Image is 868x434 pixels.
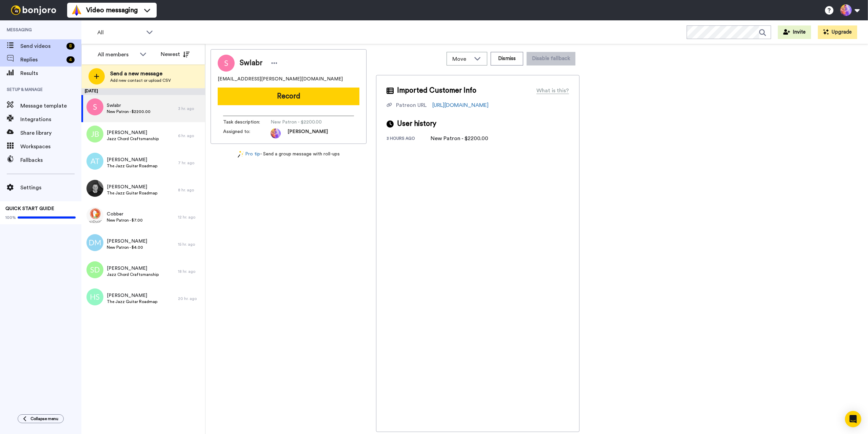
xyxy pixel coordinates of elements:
div: 7 hr. ago [178,160,202,166]
span: Settings [20,184,81,192]
div: 20 hr. ago [178,296,202,301]
span: New Patron - $4.00 [107,245,147,250]
span: User history [397,119,436,129]
span: [PERSON_NAME] [107,292,157,299]
div: 6 hr. ago [178,133,202,138]
span: All [97,29,143,37]
a: Pro tip [238,151,260,158]
span: [PERSON_NAME] [107,265,159,272]
span: 100% [5,215,16,220]
span: Jazz Chord Craftsmanship [107,136,159,141]
img: 08bad272-88a8-4b98-bff2-9b3ccb00053b.jpg [86,180,103,197]
span: Video messaging [86,5,138,15]
img: sd.png [86,261,103,278]
img: s.png [86,98,103,115]
span: [PERSON_NAME] [107,238,147,245]
span: Send videos [20,42,64,50]
span: Collapse menu [31,416,58,421]
div: 3 hr. ago [178,106,202,111]
span: Assigned to: [223,128,271,138]
span: Replies [20,56,64,64]
div: Patreon URL [396,101,427,109]
span: New Patron - $7.00 [107,218,143,223]
div: All members [98,51,136,59]
span: Integrations [20,115,81,124]
img: magic-wand.svg [238,151,244,158]
span: Move [452,55,471,63]
img: dm.png [86,234,103,251]
span: Workspaces [20,143,81,151]
img: 5dbf1545-c8e5-46b7-861c-e4a66cafc142.jpg [86,207,103,224]
button: Dismiss [491,52,523,65]
span: Share library [20,129,81,137]
span: Fallbacks [20,156,81,164]
span: Message template [20,102,81,110]
button: Upgrade [818,25,857,39]
div: - Send a group message with roll-ups [211,151,367,158]
div: 18 hr. ago [178,269,202,274]
img: at.png [86,153,103,170]
div: 3 hours ago [387,136,431,143]
span: Imported Customer Info [397,86,476,96]
span: [PERSON_NAME] [107,184,157,190]
img: vm-color.svg [71,5,82,16]
button: Disable fallback [527,52,575,65]
span: [EMAIL_ADDRESS][PERSON_NAME][DOMAIN_NAME] [218,76,343,82]
button: Record [218,88,359,105]
span: [PERSON_NAME] [107,156,157,163]
div: 8 [66,43,75,50]
div: Open Intercom Messenger [845,411,861,427]
div: 15 hr. ago [178,242,202,247]
div: 12 hr. ago [178,214,202,220]
button: Collapse menu [18,414,64,423]
span: Task description : [223,119,271,126]
a: [URL][DOMAIN_NAME] [432,102,489,108]
span: [PERSON_NAME] [107,129,159,136]
button: Invite [778,25,811,39]
div: New Patron - $2200.00 [431,134,488,143]
button: Newest [156,48,195,61]
img: photo.jpg [271,128,281,138]
span: Send a new message [110,70,171,78]
span: Cobber [107,211,143,218]
span: [PERSON_NAME] [288,128,328,138]
span: Swlabr [107,102,151,109]
span: The Jazz Guitar Roadmap [107,299,157,304]
img: bj-logo-header-white.svg [8,5,59,15]
span: The Jazz Guitar Roadmap [107,190,157,196]
span: New Patron - $2200.00 [107,109,151,114]
div: 4 [66,56,75,63]
img: hs.png [86,288,103,305]
span: Swlabr [240,58,262,68]
span: Jazz Chord Craftsmanship [107,272,159,277]
span: Add new contact or upload CSV [110,78,171,83]
div: What is this? [536,87,569,95]
span: The Jazz Guitar Roadmap [107,163,157,169]
div: [DATE] [81,88,205,95]
img: jb.png [86,126,103,143]
div: 8 hr. ago [178,187,202,193]
span: QUICK START GUIDE [5,206,54,211]
span: Results [20,69,81,77]
span: New Patron - $2200.00 [271,119,335,126]
img: Image of Swlabr [218,55,235,72]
